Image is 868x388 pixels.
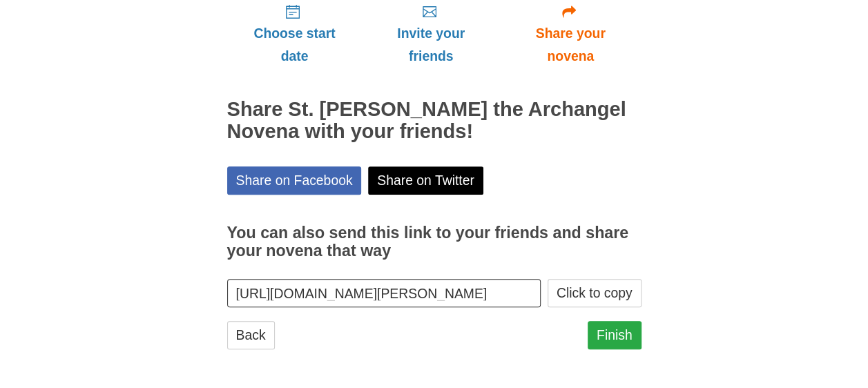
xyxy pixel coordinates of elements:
[548,279,642,307] button: Click to copy
[368,166,483,195] a: Share on Twitter
[376,22,485,68] span: Invite your friends
[514,22,628,68] span: Share your novena
[227,224,642,260] h3: You can also send this link to your friends and share your novena that way
[227,99,642,143] h2: Share St. [PERSON_NAME] the Archangel Novena with your friends!
[227,166,362,195] a: Share on Facebook
[227,321,275,349] a: Back
[241,22,349,68] span: Choose start date
[588,321,642,349] a: Finish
